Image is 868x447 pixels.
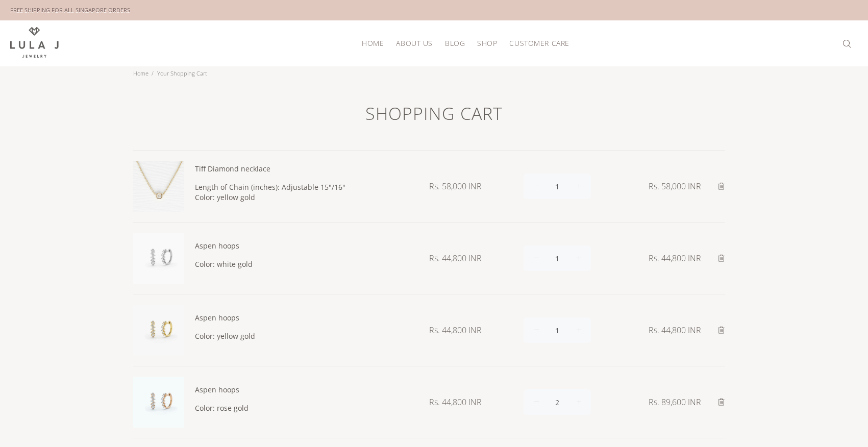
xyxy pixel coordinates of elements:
[10,5,130,16] div: FREE SHIPPING FOR ALL SINGAPORE ORDERS
[429,253,512,263] div: Rs. 44,800 INR
[133,69,148,77] a: Home
[195,331,419,341] p: Color: yellow gold
[636,397,701,407] div: Rs. 89,600 INR
[636,181,701,191] div: Rs. 58,000 INR
[524,317,591,343] input: 3 In stock for Immediate Shipping
[195,403,419,413] p: Color: rose gold
[471,35,503,51] a: SHOP
[524,173,591,199] input: 3 In stock for Immediate Shipping
[477,39,497,47] span: SHOP
[133,102,735,150] h1: SHOPPING CART
[195,241,239,251] a: Aspen hoops
[503,35,569,51] a: CUSTOMER CARE
[566,317,591,343] span: 3 In stock for Immediate Shipping
[429,397,512,407] div: Rs. 44,800 INR
[566,173,591,199] span: 3 In stock for Immediate Shipping
[566,389,591,415] span: 2 In stock for Immediate Shipping
[152,66,210,81] li: Your Shopping Cart
[195,182,419,203] p: Length of Chain (inches): Adjustable 15"/16" Color: yellow gold
[429,325,512,335] div: Rs. 44,800 INR
[566,245,591,271] span: 2 In stock for Immediate Shipping
[390,35,438,51] a: ABOUT US
[195,313,239,322] a: Aspen hoops
[362,39,384,47] span: HOME
[195,259,419,269] p: Color: white gold
[195,385,239,394] a: Aspen hoops
[439,35,471,51] a: BLOG
[356,35,390,51] a: HOME
[636,325,701,335] div: Rs. 44,800 INR
[195,164,270,173] a: Tiff Diamond necklace
[524,389,591,415] input: 2 In stock for Immediate Shipping
[524,245,591,271] input: 2 In stock for Immediate Shipping
[429,181,512,191] div: Rs. 58,000 INR
[636,253,701,263] div: Rs. 44,800 INR
[396,39,432,47] span: ABOUT US
[445,39,465,47] span: BLOG
[509,39,569,47] span: CUSTOMER CARE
